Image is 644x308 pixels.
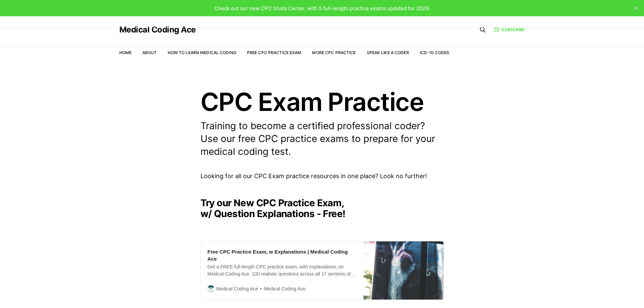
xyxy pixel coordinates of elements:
[247,50,302,55] a: Free CPC Practice Exam
[420,50,449,55] a: ICD-10 Codes
[214,5,430,11] span: Check out our new CPC Study Center, with 5 full-length practice exams updated for 2025!
[200,171,444,181] p: Looking for all our CPC Exam practice resources in one place? Look no further!
[494,26,525,33] a: Subscribe
[200,89,444,114] h1: CPC Exam Practice
[200,197,444,219] h2: Try our New CPC Practice Exam, w/ Question Explanations - Free!
[168,50,236,55] a: How to Learn Medical Coding
[208,263,357,278] div: Get a FREE full-length CPC practice exam, with explanations, on Medical Coding Ace. 100 realistic...
[200,241,444,300] a: Free CPC Practice Exam, w Explanations | Medical Coding AceGet a FREE full-length CPC practice ex...
[630,3,641,14] button: close
[312,50,356,55] a: More CPC Practice
[119,50,132,55] a: Home
[208,248,357,262] div: Free CPC Practice Exam, w Explanations | Medical Coding Ace
[258,285,306,293] span: Medical Coding Ace
[142,50,157,55] a: About
[200,120,444,158] p: Training to become a certified professional coder? Use our free CPC practice exams to prepare for...
[367,50,409,55] a: Speak Like a Coder
[119,26,196,34] a: Medical Coding Ace
[216,285,258,292] span: Medical Coding Ace
[475,275,644,308] iframe: portal-trigger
